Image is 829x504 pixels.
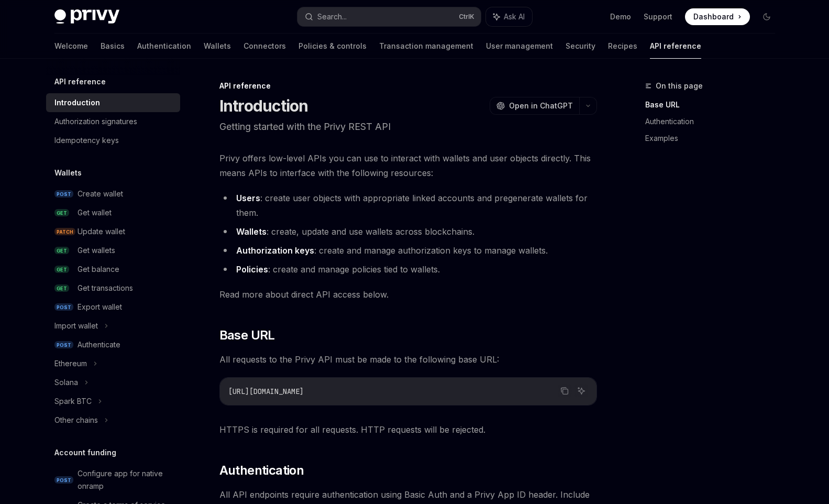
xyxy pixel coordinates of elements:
div: Solana [54,376,78,389]
p: Getting started with the Privy REST API [219,119,597,134]
span: Dashboard [693,12,734,22]
div: Export wallet [78,301,122,313]
span: GET [54,209,69,217]
div: Authorization signatures [54,115,137,128]
a: Introduction [46,93,180,112]
span: POST [54,476,73,484]
span: [URL][DOMAIN_NAME] [228,387,304,396]
span: Ask AI [504,12,525,22]
div: Search... [317,10,347,23]
a: GETGet transactions [46,279,180,298]
button: Open in ChatGPT [490,97,579,115]
span: POST [54,303,73,311]
img: dark logo [54,9,119,24]
div: Create wallet [78,188,123,200]
span: POST [54,190,73,198]
a: GETGet balance [46,260,180,279]
a: Support [644,12,672,22]
a: POSTConfigure app for native onramp [46,464,180,496]
div: Get balance [78,263,119,276]
h5: Account funding [54,446,116,459]
div: Idempotency keys [54,134,119,147]
a: User management [486,34,553,59]
a: POSTAuthenticate [46,335,180,354]
span: Read more about direct API access below. [219,287,597,302]
span: Authentication [219,462,304,479]
div: Get wallet [78,206,112,219]
a: PATCHUpdate wallet [46,222,180,241]
span: POST [54,341,73,349]
h5: API reference [54,75,106,88]
span: All requests to the Privy API must be made to the following base URL: [219,352,597,367]
a: GETGet wallet [46,203,180,222]
div: Ethereum [54,357,87,370]
div: Configure app for native onramp [78,467,174,492]
a: Basics [101,34,125,59]
div: Introduction [54,96,100,109]
strong: Users [236,193,260,203]
span: GET [54,284,69,292]
span: GET [54,266,69,273]
a: Examples [645,130,783,147]
li: : create, update and use wallets across blockchains. [219,224,597,239]
div: Other chains [54,414,98,426]
a: Base URL [645,96,783,113]
div: Import wallet [54,320,98,332]
div: Spark BTC [54,395,92,408]
a: Security [566,34,595,59]
div: Get transactions [78,282,133,294]
button: Toggle dark mode [758,8,775,25]
span: Ctrl K [459,13,474,21]
a: GETGet wallets [46,241,180,260]
span: HTTPS is required for all requests. HTTP requests will be rejected. [219,422,597,437]
li: : create user objects with appropriate linked accounts and pregenerate wallets for them. [219,191,597,220]
div: Get wallets [78,244,115,257]
a: Authorization signatures [46,112,180,131]
button: Ask AI [574,384,588,398]
div: API reference [219,81,597,91]
span: Open in ChatGPT [509,101,573,111]
a: Connectors [244,34,286,59]
a: Idempotency keys [46,131,180,150]
a: Transaction management [379,34,473,59]
a: POSTExport wallet [46,298,180,316]
div: Authenticate [78,338,120,351]
a: Recipes [608,34,637,59]
a: Authentication [137,34,191,59]
span: GET [54,247,69,255]
a: Welcome [54,34,88,59]
span: Base URL [219,327,275,344]
span: Privy offers low-level APIs you can use to interact with wallets and user objects directly. This ... [219,151,597,180]
a: Demo [610,12,631,22]
li: : create and manage policies tied to wallets. [219,262,597,277]
a: Authentication [645,113,783,130]
a: API reference [650,34,701,59]
li: : create and manage authorization keys to manage wallets. [219,243,597,258]
button: Ask AI [486,7,532,26]
a: Wallets [204,34,231,59]
button: Copy the contents from the code block [558,384,571,398]
a: Dashboard [685,8,750,25]
span: On this page [656,80,703,92]
a: Policies & controls [299,34,367,59]
span: PATCH [54,228,75,236]
strong: Policies [236,264,268,275]
button: Search...CtrlK [297,7,481,26]
strong: Authorization keys [236,245,314,256]
h1: Introduction [219,96,308,115]
strong: Wallets [236,226,267,237]
div: Update wallet [78,225,125,238]
a: POSTCreate wallet [46,184,180,203]
h5: Wallets [54,167,82,179]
